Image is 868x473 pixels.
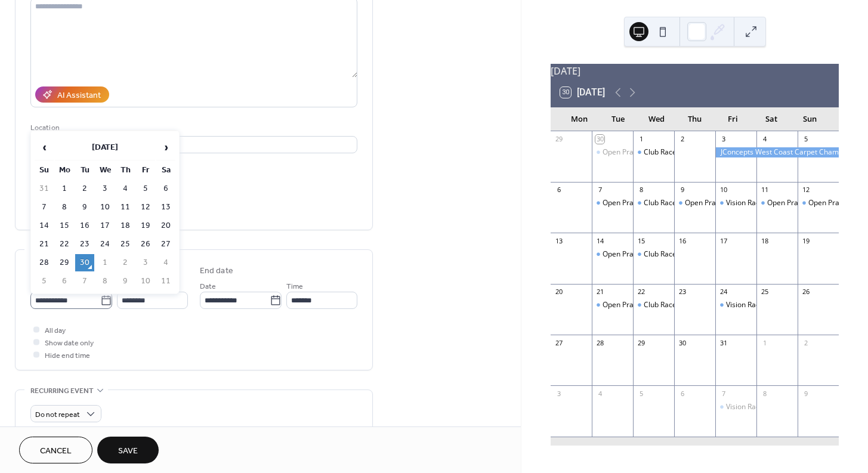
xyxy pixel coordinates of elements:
[633,198,674,208] div: Club Race
[760,389,769,398] div: 8
[55,236,74,253] td: 22
[35,273,54,290] td: 5
[637,186,645,194] div: 8
[678,338,687,347] div: 30
[719,135,728,144] div: 3
[554,236,563,245] div: 13
[156,180,175,197] td: 6
[95,217,115,234] td: 17
[715,147,839,157] div: JConcepts West Coast Carpet Championship
[592,147,633,157] div: Open Practice
[30,122,355,134] div: Location
[75,236,94,253] td: 23
[760,287,769,296] div: 25
[55,135,155,160] th: [DATE]
[719,287,728,296] div: 24
[136,180,155,197] td: 5
[55,180,74,197] td: 1
[118,445,138,457] span: Save
[156,254,175,271] td: 4
[554,186,563,194] div: 6
[678,389,687,398] div: 6
[603,300,649,310] div: Open Practice
[801,135,810,144] div: 5
[35,162,54,179] th: Su
[678,287,687,296] div: 23
[637,338,645,347] div: 29
[715,198,756,208] div: Vision Racing Late Night Series 1
[35,408,80,422] span: Do not repeat
[554,338,563,347] div: 27
[35,180,54,197] td: 31
[592,249,633,259] div: Open Practice
[156,273,175,290] td: 11
[95,254,115,271] td: 1
[560,107,598,131] div: Mon
[45,350,90,362] span: Hide end time
[595,338,604,347] div: 28
[801,389,810,398] div: 9
[55,217,74,234] td: 15
[116,217,135,234] td: 18
[95,236,115,253] td: 24
[715,300,756,310] div: Vision Racing Late Night Series 2
[55,162,74,179] th: Mo
[136,199,155,216] td: 12
[554,135,563,144] div: 29
[95,273,115,290] td: 8
[157,135,175,159] span: ›
[286,280,303,293] span: Time
[719,389,728,398] div: 7
[156,217,175,234] td: 20
[633,300,674,310] div: Club Race
[45,337,94,350] span: Show date only
[19,437,92,463] button: Cancel
[75,217,94,234] td: 16
[595,186,604,194] div: 7
[556,84,609,101] button: 30[DATE]
[116,162,135,179] th: Th
[760,135,769,144] div: 4
[719,338,728,347] div: 31
[116,180,135,197] td: 4
[35,86,109,103] button: AI Assistant
[678,186,687,194] div: 9
[136,254,155,271] td: 3
[116,199,135,216] td: 11
[760,338,769,347] div: 1
[633,147,674,157] div: Club Race
[726,198,834,208] div: Vision Racing Late Night Series 1
[801,236,810,245] div: 19
[674,198,715,208] div: Open Practice and Mini z racing
[136,162,155,179] th: Fr
[75,254,94,271] td: 30
[760,186,769,194] div: 11
[767,198,814,208] div: Open Practice
[75,199,94,216] td: 9
[35,254,54,271] td: 28
[595,287,604,296] div: 21
[116,236,135,253] td: 25
[35,135,53,159] span: ‹
[40,445,72,457] span: Cancel
[791,107,829,131] div: Sun
[801,186,810,194] div: 12
[75,162,94,179] th: Tu
[637,135,645,144] div: 1
[75,180,94,197] td: 2
[35,236,54,253] td: 21
[644,249,677,259] div: Club Race
[798,198,839,208] div: Open Practice
[55,199,74,216] td: 8
[116,273,135,290] td: 9
[726,402,834,412] div: Vision Racing Late Night Series 3
[801,338,810,347] div: 2
[685,198,790,208] div: Open Practice and Mini z racing
[595,389,604,398] div: 4
[55,254,74,271] td: 29
[808,198,855,208] div: Open Practice
[35,199,54,216] td: 7
[156,199,175,216] td: 13
[603,198,649,208] div: Open Practice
